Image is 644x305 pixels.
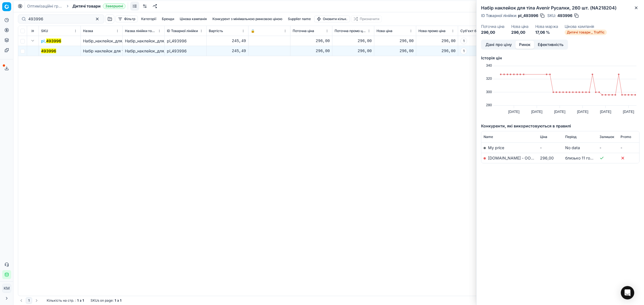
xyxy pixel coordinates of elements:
span: Період [565,135,577,139]
dt: Цінова кампанія [565,25,607,28]
span: 1 [460,38,467,44]
text: 340 [486,63,492,67]
text: [DATE] [531,110,542,114]
span: Дитячі товари _ Traffic [565,30,607,35]
strong: 1 [77,298,79,303]
dt: Поточна ціна [481,25,505,28]
dt: Нова маржа [535,25,558,28]
button: Бренди [160,16,176,22]
span: Набір_наклейок_для_тіла_Avenir_Русалки,_260_шт._(NA218204) [83,38,204,43]
div: pl_493996 [167,48,204,54]
span: Кількість на стр. [47,298,74,303]
mark: 493996 [46,38,61,43]
dd: 296,00 [511,30,529,35]
button: pl_493996 [41,38,61,44]
span: ID Товарної лінійки : [481,14,517,18]
span: 1 [460,48,467,54]
div: 296,00 [335,48,372,54]
nav: breadcrumb [27,3,126,9]
button: Go to previous page [18,297,25,304]
div: Набір_наклейок_для_тіла_Avenir_Русалки,_260_шт._(NA218204) [125,48,162,54]
span: Набір наклейок для тіла Avenir Русалки, 260 шт. (NA218204) [83,49,200,53]
span: 🔒 [251,29,255,33]
button: Supplier name [286,16,313,22]
span: Вартість [209,29,223,33]
div: 245,49 [209,38,246,44]
span: SKUs on page : [91,298,113,303]
div: 296,00 [418,48,456,54]
h5: Конкуренти, які використовуються в правилі [481,123,640,129]
div: pl_493996 [167,38,204,44]
text: [DATE] [600,110,611,114]
span: Promo [621,135,631,139]
span: pl_493996 [518,13,538,18]
div: 296,00 [418,38,456,44]
span: Ціна [540,135,547,139]
span: Нова промо ціна [418,29,446,33]
div: : [47,298,84,303]
button: Expand all [29,28,36,34]
div: Open Intercom Messenger [621,286,634,299]
span: ID Товарної лінійки [167,29,198,33]
strong: 1 [120,298,121,303]
button: КM [2,284,11,293]
button: Цінова кампанія [177,16,209,22]
span: 493996 [557,13,572,18]
div: 296,00 [335,38,372,44]
button: Дані про ціну [482,41,515,49]
div: 296,00 [293,48,330,54]
strong: з [80,298,81,303]
button: Go to next page [33,297,40,304]
td: - [597,142,618,153]
td: No data [563,142,597,153]
span: 296,00 [540,156,554,160]
span: близько 11 годин тому [565,156,608,160]
text: [DATE] [623,110,634,114]
dt: Нова ціна [511,25,529,28]
button: Фільтр [115,16,138,22]
span: My price [488,145,504,150]
h5: Історія цін [481,55,640,61]
span: Назва лінійки товарів [125,29,157,33]
nav: pagination [18,297,40,304]
dd: 17,06 % [535,30,558,35]
button: Ефективність [534,41,567,49]
td: - [618,142,639,153]
button: Конкурент з мінімальною ринковою ціною [210,16,285,22]
span: Нова ціна [377,29,392,33]
strong: 1 [115,298,116,303]
mark: 493996 [41,49,56,53]
span: SKU : [547,14,556,18]
button: Ринок [515,41,534,49]
span: Поточна ціна [293,29,314,33]
button: Категорії [139,16,158,22]
a: Оптимізаційні групи [27,3,63,9]
button: Призначити [351,16,382,22]
button: Expand [29,37,36,44]
text: [DATE] [577,110,588,114]
button: 493996 [41,48,56,54]
a: [DOMAIN_NAME] - ООО «Эпицентр К» [488,156,562,160]
dd: 296,00 [481,30,505,35]
td: - [538,142,563,153]
span: Дитячі товариЗавершені [72,3,126,9]
text: 320 [486,76,492,81]
span: Поточна промо ціна [335,29,366,33]
div: 296,00 [377,48,414,54]
strong: з [117,298,119,303]
text: [DATE] [554,110,565,114]
text: 280 [486,103,492,107]
input: Пошук по SKU або назві [28,16,89,22]
div: 296,00 [377,38,414,44]
button: Оновити кільк. [314,16,350,22]
text: [DATE] [508,110,519,114]
div: 296,00 [293,38,330,44]
span: Залишок [600,135,614,139]
strong: 1 [82,298,84,303]
span: Дитячі товари [72,3,101,9]
div: 245,49 [209,48,246,54]
span: pl_ [41,38,61,44]
div: Набір_наклейок_для_тіла_Avenir_Русалки,_260_шт._(NA218204) [125,38,162,44]
span: Name [484,135,493,139]
button: 1 [26,297,32,304]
